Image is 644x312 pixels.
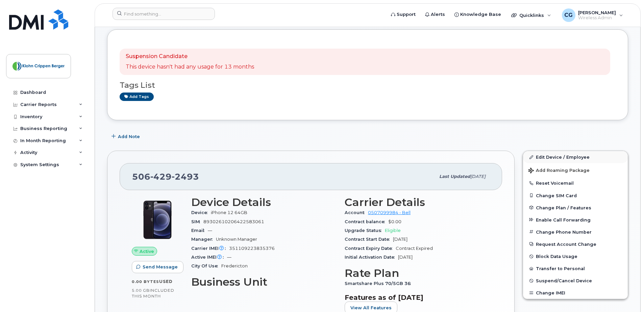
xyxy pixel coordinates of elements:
[191,219,203,224] span: SIM
[523,226,628,238] button: Change Phone Number
[345,246,396,251] span: Contract Expiry Date
[523,163,628,177] button: Add Roaming Package
[216,237,257,242] span: Unknown Manager
[564,11,573,19] span: CG
[126,63,254,71] p: This device hasn't had any usage for 13 months
[191,246,229,251] span: Carrier IMEI
[132,288,150,293] span: 5.00 GB
[523,287,628,299] button: Change IMEI
[506,8,556,22] div: Quicklinks
[208,228,212,233] span: —
[528,168,590,174] span: Add Roaming Package
[191,210,211,215] span: Device
[398,255,413,260] span: [DATE]
[191,237,216,242] span: Manager
[523,275,628,287] button: Suspend/Cancel Device
[137,200,178,240] img: iPhone_12.jpg
[159,279,173,284] span: used
[519,12,544,18] span: Quicklinks
[150,172,172,182] span: 429
[229,246,275,251] span: 351109223835376
[397,11,416,18] span: Support
[536,278,592,283] span: Suspend/Cancel Device
[460,11,501,18] span: Knowledge Base
[523,202,628,214] button: Change Plan / Features
[191,228,208,233] span: Email
[203,219,264,224] span: 89302610206422583061
[132,288,174,299] span: included this month
[345,255,398,260] span: Initial Activation Date
[345,219,388,224] span: Contract balance
[523,214,628,226] button: Enable Call Forwarding
[191,255,227,260] span: Active IMEI
[536,217,591,222] span: Enable Call Forwarding
[143,264,178,270] span: Send Message
[132,261,183,273] button: Send Message
[523,151,628,163] a: Edit Device / Employee
[523,262,628,275] button: Transfer to Personal
[227,255,231,260] span: —
[523,238,628,250] button: Request Account Change
[385,228,401,233] span: Eligible
[132,172,199,182] span: 506
[439,174,470,179] span: Last updated
[172,172,199,182] span: 2493
[126,53,254,60] p: Suspension Candidate
[345,267,490,279] h3: Rate Plan
[450,8,506,21] a: Knowledge Base
[523,189,628,202] button: Change SIM Card
[120,81,616,89] h3: Tags List
[191,196,337,208] h3: Device Details
[345,210,368,215] span: Account
[431,11,445,18] span: Alerts
[211,210,247,215] span: iPhone 12 64GB
[393,237,407,242] span: [DATE]
[107,130,146,142] button: Add Note
[536,205,591,210] span: Change Plan / Features
[386,8,420,21] a: Support
[350,305,392,311] span: View All Features
[191,263,221,268] span: City Of Use
[523,250,628,262] button: Block Data Usage
[420,8,450,21] a: Alerts
[345,228,385,233] span: Upgrade Status
[470,174,486,179] span: [DATE]
[578,15,616,21] span: Wireless Admin
[140,248,154,255] span: Active
[120,93,154,101] a: Add tags
[345,281,414,286] span: Smartshare Plus 70/5GB 36
[132,279,159,284] span: 0.00 Bytes
[118,133,140,140] span: Add Note
[191,276,337,288] h3: Business Unit
[345,293,490,302] h3: Features as of [DATE]
[345,237,393,242] span: Contract Start Date
[221,263,248,268] span: Fredericton
[388,219,401,224] span: $0.00
[523,177,628,189] button: Reset Voicemail
[396,246,433,251] span: Contract Expired
[557,8,628,22] div: Chris Galazka
[113,8,215,20] input: Find something...
[345,196,490,208] h3: Carrier Details
[368,210,411,215] a: 0507099984 - Bell
[578,10,616,15] span: [PERSON_NAME]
